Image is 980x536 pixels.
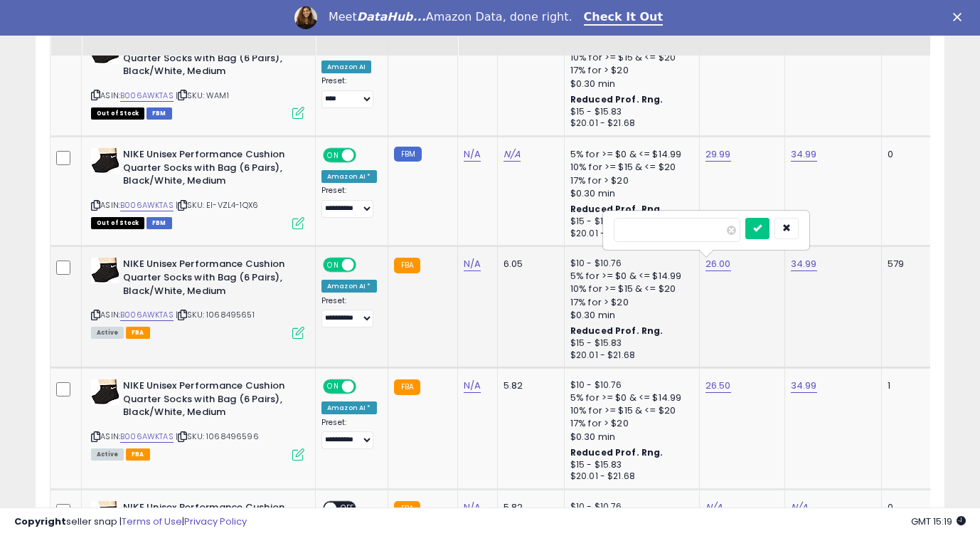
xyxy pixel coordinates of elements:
a: 26.00 [705,257,731,271]
div: $10 - $10.76 [570,379,688,392]
img: Profile image for Georgie [294,6,317,29]
div: $20.01 - $21.68 [570,350,688,362]
b: NIKE Unisex Performance Cushion Quarter Socks with Bag (6 Pairs), Black/White, Medium [123,148,296,191]
div: Preset: [321,186,377,218]
div: 5.82 [504,379,553,392]
div: 6.05 [504,258,553,270]
strong: Copyright [14,515,66,528]
div: ASIN: [91,379,304,458]
div: Amazon AI [321,61,371,73]
span: | SKU: WAM1 [176,90,229,101]
img: 51Ns04P72TL._SL40_.jpg [91,148,119,174]
a: B006AWKTAS [120,431,174,443]
div: $10 - $10.76 [570,258,688,270]
div: 10% for >= $15 & <= $20 [570,161,688,174]
div: Amazon AI * [321,170,377,183]
span: 2025-09-10 15:19 GMT [911,515,966,528]
div: $20.01 - $21.68 [570,117,688,130]
span: | SKU: EI-VZL4-1QX6 [176,199,258,211]
div: $0.30 min [570,309,688,322]
div: 0 [888,148,932,161]
b: NIKE Unisex Performance Cushion Quarter Socks with Bag (6 Pairs), Black/White, Medium [123,379,296,423]
b: Reduced Prof. Rng. [570,446,664,458]
a: 34.99 [791,147,817,162]
a: N/A [464,257,481,271]
div: 17% for > $20 [570,174,688,187]
span: OFF [354,381,377,393]
div: $0.30 min [570,78,688,90]
div: ASIN: [91,148,304,227]
span: All listings currently available for purchase on Amazon [91,327,124,339]
div: $20.01 - $21.68 [570,228,688,240]
a: Terms of Use [122,515,182,528]
div: seller snap | | [14,515,247,529]
small: FBA [394,258,420,273]
span: All listings that are currently out of stock and unavailable for purchase on Amazon [91,107,144,120]
span: | SKU: 1068495651 [176,309,255,320]
span: OFF [354,259,377,271]
div: Preset: [321,76,377,108]
div: $15 - $15.83 [570,106,688,118]
a: 29.99 [705,147,731,162]
a: N/A [504,147,521,162]
div: $15 - $15.83 [570,459,688,471]
div: Meet Amazon Data, done right. [329,10,572,24]
a: B006AWKTAS [120,90,174,102]
div: 10% for >= $15 & <= $20 [570,283,688,295]
div: $0.30 min [570,431,688,443]
i: DataHub... [357,10,426,23]
div: 10% for >= $15 & <= $20 [570,404,688,417]
div: 1 [888,379,932,392]
div: 17% for > $20 [570,296,688,309]
span: FBM [147,107,172,120]
span: All listings that are currently out of stock and unavailable for purchase on Amazon [91,217,144,229]
div: 17% for > $20 [570,417,688,430]
a: N/A [464,147,481,162]
div: Amazon AI * [321,401,377,414]
div: $15 - $15.83 [570,216,688,228]
b: NIKE Unisex Performance Cushion Quarter Socks with Bag (6 Pairs), Black/White, Medium [123,38,296,82]
b: NIKE Unisex Performance Cushion Quarter Socks with Bag (6 Pairs), Black/White, Medium [123,258,296,301]
a: N/A [464,379,481,393]
b: Reduced Prof. Rng. [570,93,664,105]
div: 5% for >= $0 & <= $14.99 [570,270,688,283]
div: ASIN: [91,38,304,117]
small: FBM [394,147,422,162]
small: FBA [394,379,420,395]
div: $20.01 - $21.68 [570,471,688,483]
img: 51Ns04P72TL._SL40_.jpg [91,379,119,405]
b: Reduced Prof. Rng. [570,203,664,215]
div: 5% for >= $0 & <= $14.99 [570,392,688,404]
div: 5% for >= $0 & <= $14.99 [570,148,688,161]
div: Close [953,13,967,21]
a: Privacy Policy [184,515,247,528]
img: 51Ns04P72TL._SL40_.jpg [91,258,119,283]
div: 17% for > $20 [570,64,688,77]
b: Reduced Prof. Rng. [570,325,664,337]
span: All listings currently available for purchase on Amazon [91,448,124,461]
div: Amazon AI * [321,280,377,293]
a: Check It Out [584,10,664,26]
a: B006AWKTAS [120,199,174,211]
span: OFF [354,149,377,162]
span: FBA [126,327,150,339]
div: Preset: [321,296,377,328]
div: $0.30 min [570,187,688,200]
a: 26.50 [705,379,731,393]
span: FBA [126,448,150,461]
a: 34.99 [791,257,817,271]
div: $15 - $15.83 [570,337,688,350]
div: ASIN: [91,258,304,337]
div: 579 [888,258,932,270]
span: FBM [147,217,172,229]
span: ON [324,259,342,271]
div: Preset: [321,418,377,450]
a: B006AWKTAS [120,309,174,321]
span: | SKU: 1068496596 [176,431,259,442]
a: 34.99 [791,379,817,393]
span: ON [324,149,342,162]
span: ON [324,381,342,393]
div: 10% for >= $15 & <= $20 [570,51,688,64]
